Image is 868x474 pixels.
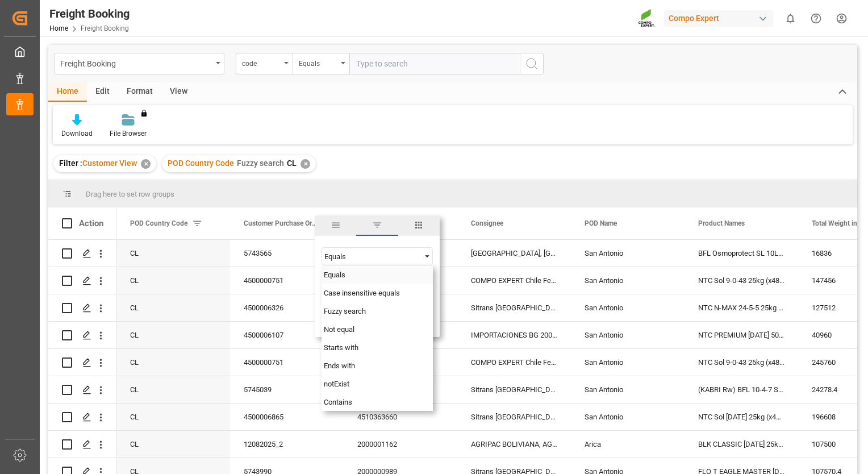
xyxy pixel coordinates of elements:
[322,247,433,265] div: Filtering operator
[244,219,320,227] span: Customer Purchase Order Numbers
[571,376,685,403] div: San Antonio
[685,431,798,458] div: BLK CLASSIC [DATE] 25kg (x42) INT MTO
[48,376,116,404] div: Press SPACE to select this row.
[324,343,358,352] span: Starts with
[344,431,457,458] div: 2000001162
[118,82,161,102] div: Format
[571,240,685,267] div: San Antonio
[230,267,344,294] div: 4500000751
[685,240,798,267] div: BFL Osmoprotect SL 10L (x60) CL MTO
[324,271,345,279] span: Equals
[457,294,571,321] div: Sitrans [GEOGRAPHIC_DATA]
[59,159,82,168] span: Filter :
[48,431,116,458] div: Press SPACE to select this row.
[116,349,230,376] div: CL
[299,56,337,69] div: Equals
[457,349,571,376] div: COMPO EXPERT Chile Ferti. Ltda
[571,322,685,348] div: San Antonio
[571,404,685,430] div: San Antonio
[141,159,151,169] div: ✕
[287,159,297,168] span: CL
[230,349,344,376] div: 4500000751
[324,325,354,334] span: Not equal
[116,322,230,348] div: CL
[571,349,685,376] div: San Antonio
[237,159,284,168] span: Fuzzy search
[242,56,281,69] div: code
[161,82,196,102] div: View
[48,294,116,322] div: Press SPACE to select this row.
[664,7,778,29] button: Compo Expert
[457,376,571,403] div: Sitrans [GEOGRAPHIC_DATA]
[571,431,685,458] div: Arica
[236,53,293,74] button: open menu
[324,307,366,315] span: Fuzzy search
[116,294,230,321] div: CL
[49,24,68,32] a: Home
[230,240,344,267] div: 5743565
[638,9,656,28] img: Screenshot%202023-09-29%20at%2010.02.21.png_1712312052.png
[116,240,230,267] div: CL
[324,361,355,370] span: Ends with
[685,376,798,403] div: (KABRI Rw) BFL 10-4-7 SL 20L(x48) ES LAT
[571,294,685,321] div: San Antonio
[48,404,116,431] div: Press SPACE to select this row.
[685,404,798,430] div: NTC Sol [DATE] 25kg (x48) INT MSE
[685,267,798,294] div: NTC Sol 9-0-43 25kg (x48) INT MSE
[344,404,457,430] div: 4510363660
[585,219,617,227] span: POD Name
[324,252,420,261] div: Equals
[230,376,344,403] div: 5745039
[778,6,803,31] button: show 0 new notifications
[116,404,230,430] div: CL
[230,322,344,348] div: 4500006107
[324,289,400,297] span: Case insensitive equals
[49,5,130,22] div: Freight Booking
[230,294,344,321] div: 4500006326
[685,349,798,376] div: NTC Sol 9-0-43 25kg (x48) INT MSE
[457,240,571,267] div: [GEOGRAPHIC_DATA], [GEOGRAPHIC_DATA]
[520,53,544,74] button: search button
[230,431,344,458] div: 12082025_2
[48,267,116,294] div: Press SPACE to select this row.
[87,82,118,102] div: Edit
[685,294,798,321] div: NTC N-MAX 24-5-5 25kg (x42) WW MTO
[61,128,93,139] div: Download
[457,267,571,294] div: COMPO EXPERT Chile Ferti. Ltda
[60,56,212,70] div: Freight Booking
[48,322,116,349] div: Press SPACE to select this row.
[471,219,503,227] span: Consignee
[86,190,174,198] span: Drag here to set row groups
[457,404,571,430] div: Sitrans [GEOGRAPHIC_DATA]
[48,240,116,267] div: Press SPACE to select this row.
[54,53,224,74] button: open menu
[116,431,230,458] div: CL
[79,218,103,228] div: Action
[130,219,187,227] span: POD Country Code
[571,267,685,294] div: San Antonio
[48,82,87,102] div: Home
[324,380,349,388] span: notExist
[457,431,571,458] div: AGRIPAC BOLIVIANA, AGROINDUSTRIAL S.A.
[356,215,398,236] span: filter
[698,219,745,227] span: Product Names
[315,215,356,236] span: general
[457,322,571,348] div: IMPORTACIONES BG 2004, C.A.
[324,398,352,406] span: Contains
[168,159,234,168] span: POD Country Code
[116,267,230,294] div: CL
[349,53,520,74] input: Type to search
[803,6,829,31] button: Help Center
[301,159,310,169] div: ✕
[116,376,230,403] div: CL
[48,349,116,376] div: Press SPACE to select this row.
[230,404,344,430] div: 4500006865
[82,159,137,168] span: Customer View
[685,322,798,348] div: NTC PREMIUM [DATE] 50kg (x25) INT MTO
[398,215,440,236] span: columns
[293,53,349,74] button: open menu
[664,10,773,27] div: Compo Expert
